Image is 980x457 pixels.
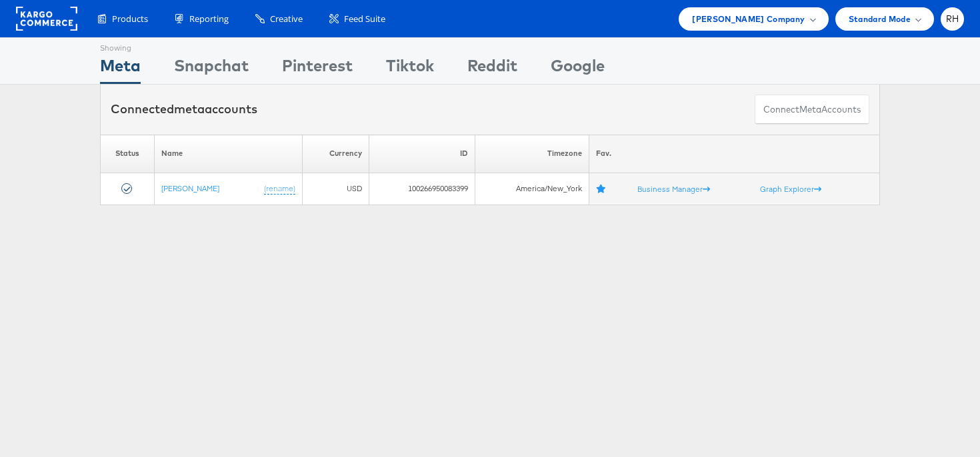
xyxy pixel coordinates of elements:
[551,54,605,84] div: Google
[100,54,141,84] div: Meta
[369,173,475,205] td: 100266950083399
[282,54,353,84] div: Pinterest
[467,54,517,84] div: Reddit
[475,135,589,173] th: Timezone
[111,101,257,118] div: Connected accounts
[760,183,821,193] a: Graph Explorer
[100,38,141,54] div: Showing
[799,103,821,116] span: meta
[849,12,911,26] span: Standard Mode
[386,54,434,84] div: Tiktok
[637,183,710,193] a: Business Manager
[946,15,959,23] span: RH
[112,13,148,25] span: Products
[189,13,229,25] span: Reporting
[161,183,219,193] a: [PERSON_NAME]
[302,173,369,205] td: USD
[174,54,249,84] div: Snapchat
[369,135,475,173] th: ID
[264,183,295,194] a: (rename)
[270,13,303,25] span: Creative
[155,135,303,173] th: Name
[344,13,385,25] span: Feed Suite
[692,12,805,26] span: [PERSON_NAME] Company
[755,95,869,125] button: ConnectmetaAccounts
[475,173,589,205] td: America/New_York
[302,135,369,173] th: Currency
[101,135,155,173] th: Status
[174,101,205,117] span: meta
